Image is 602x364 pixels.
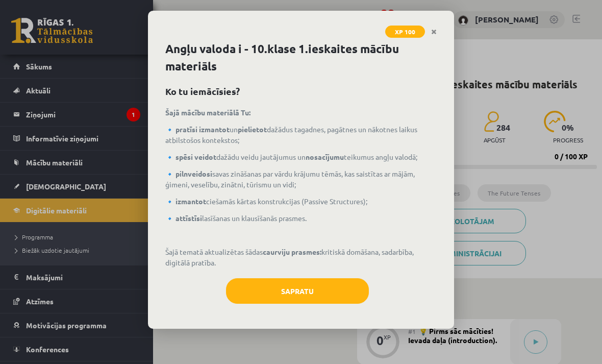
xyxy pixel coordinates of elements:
strong: pielietot [238,125,267,134]
h1: Angļu valoda i - 10.klase 1.ieskaites mācību materiāls [165,40,437,75]
strong: 🔹 pratīsi izmantot [165,125,230,134]
strong: 🔹 attīstīsi [165,213,202,223]
a: Close [425,22,443,42]
button: Sapratu [226,278,369,304]
p: lasīšanas un klausīšanās prasmes. [165,213,437,224]
strong: nosacījumu [306,152,344,161]
p: Šajā tematā aktualizētas šādas kritiskā domāšana, sadarbība, digitālā pratība. [165,247,437,268]
strong: Šajā mācību materiālā Tu: [165,108,250,117]
strong: 🔹 spēsi veidot [165,152,216,161]
p: savas zināšanas par vārdu krājumu tēmās, kas saistītas ar mājām, ģimeni, veselību, zinātni, tūris... [165,168,437,190]
span: XP 100 [385,26,425,38]
p: un dažādus tagadnes, pagātnes un nākotnes laikus atbilstošos kontekstos; [165,124,437,145]
strong: caurviju prasmes: [263,247,321,256]
p: dažādu veidu jautājumus un teikumus angļu valodā; [165,152,437,162]
strong: 🔹 pilnveidosi [165,169,212,178]
strong: 🔹 izmantot [165,197,206,206]
h2: Ko tu iemācīsies? [165,84,437,98]
p: ciešamās kārtas konstrukcijas (Passive Structures); [165,196,437,207]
